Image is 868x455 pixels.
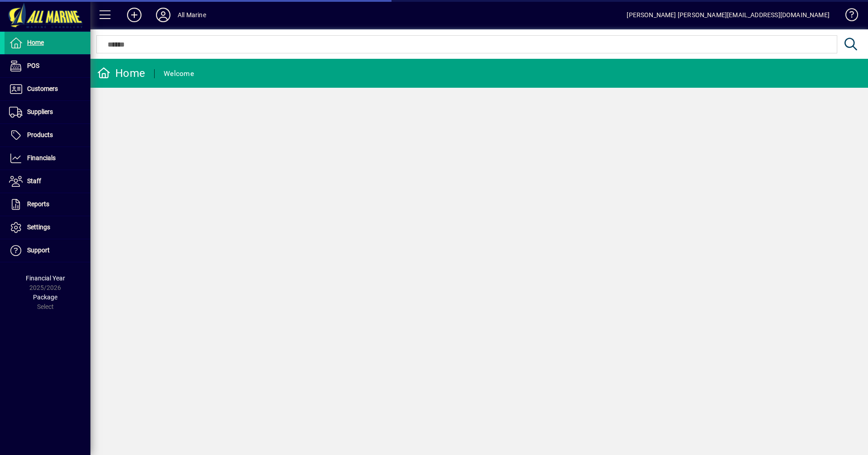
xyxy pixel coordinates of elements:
[26,275,65,282] span: Financial Year
[164,66,194,81] div: Welcome
[27,246,50,254] span: Support
[5,216,90,239] a: Settings
[27,108,53,115] span: Suppliers
[27,154,56,161] span: Financials
[27,223,50,231] span: Settings
[839,2,857,31] a: Knowledge Base
[27,85,58,92] span: Customers
[5,147,90,170] a: Financials
[97,66,145,81] div: Home
[120,7,149,23] button: Add
[627,8,830,22] div: [PERSON_NAME] [PERSON_NAME][EMAIL_ADDRESS][DOMAIN_NAME]
[27,131,53,138] span: Products
[27,200,49,208] span: Reports
[27,177,41,185] span: Staff
[27,39,44,46] span: Home
[5,101,90,123] a: Suppliers
[149,7,178,23] button: Profile
[5,124,90,147] a: Products
[5,239,90,262] a: Support
[178,8,206,22] div: All Marine
[33,294,57,301] span: Package
[5,170,90,193] a: Staff
[27,62,39,69] span: POS
[5,193,90,216] a: Reports
[5,78,90,100] a: Customers
[5,55,90,77] a: POS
